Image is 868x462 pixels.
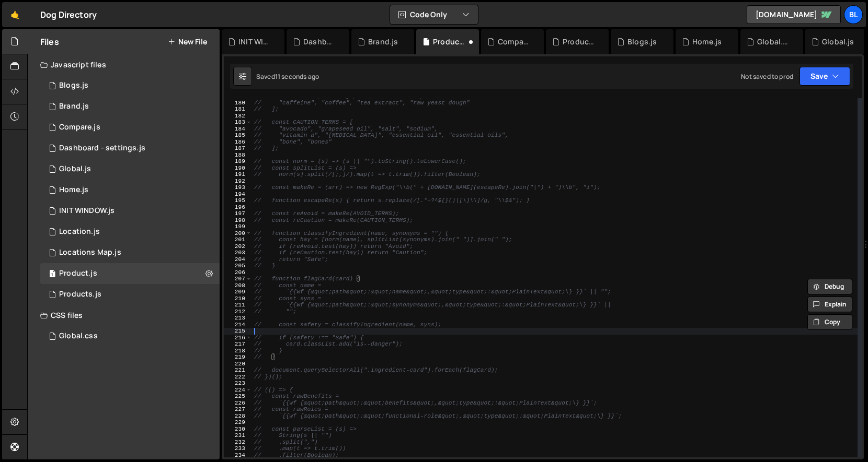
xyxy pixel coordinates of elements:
div: 203 [224,250,252,256]
div: 186 [224,139,252,146]
div: 11 seconds ago [275,72,319,81]
div: 206 [224,269,252,276]
button: Copy [807,314,852,330]
div: 223 [224,380,252,387]
div: Home.js [59,185,88,195]
div: Global.css [59,331,98,341]
div: 16220/44477.js [40,200,220,221]
div: 225 [224,393,252,400]
div: 16220/44394.js [40,96,220,117]
div: 205 [224,263,252,269]
div: 190 [224,165,252,172]
div: Saved [256,72,319,81]
div: 183 [224,119,252,126]
div: 201 [224,236,252,243]
: 16220/43679.js [40,221,220,242]
div: Global.js [59,164,91,174]
div: 228 [224,413,252,420]
div: 226 [224,400,252,407]
div: 219 [224,354,252,361]
button: Explain [807,297,852,312]
div: 188 [224,152,252,159]
div: 234 [224,452,252,459]
div: 216 [224,335,252,341]
div: 196 [224,204,252,211]
div: 213 [224,315,252,322]
div: Locations Map.js [59,248,121,257]
div: 220 [224,361,252,368]
div: Products.js [563,37,596,47]
div: 227 [224,406,252,413]
div: 16220/44476.js [40,138,220,159]
div: 181 [224,106,252,113]
div: 224 [224,387,252,394]
div: 217 [224,341,252,348]
div: Dog Directory [40,8,97,21]
div: 215 [224,328,252,335]
h2: Files [40,36,59,48]
div: 233 [224,445,252,452]
div: Home.js [692,37,722,47]
div: 204 [224,256,252,263]
div: Compare.js [59,123,100,132]
div: 187 [224,145,252,152]
div: Product.js [59,269,97,278]
div: 185 [224,132,252,139]
a: [DOMAIN_NAME] [747,5,841,24]
div: 16220/43682.css [40,326,220,347]
div: 230 [224,426,252,433]
div: 195 [224,197,252,204]
div: 16220/44324.js [40,284,220,305]
div: Products.js [59,290,101,299]
div: Global.js [822,37,854,47]
div: Location.js [59,227,100,236]
div: Blogs.js [627,37,657,47]
div: Dashboard - settings.js [303,37,337,47]
button: Debug [807,279,852,294]
div: INIT WINDOW.js [238,37,272,47]
div: 207 [224,276,252,282]
div: Blogs.js [59,81,88,90]
div: 200 [224,230,252,237]
div: 199 [224,223,252,230]
a: 🤙 [2,2,28,27]
div: 182 [224,113,252,120]
div: 16220/44321.js [40,75,220,96]
div: 16220/43681.js [40,159,220,180]
div: Compare.js [498,37,531,47]
div: 212 [224,309,252,315]
div: 189 [224,158,252,165]
div: 211 [224,302,252,309]
div: 214 [224,322,252,328]
div: INIT WINDOW.js [59,206,115,216]
div: 198 [224,217,252,224]
div: 208 [224,282,252,289]
div: 229 [224,419,252,426]
div: Brand.js [368,37,398,47]
div: 231 [224,432,252,439]
div: 218 [224,348,252,354]
div: 197 [224,210,252,217]
div: 16220/43680.js [40,242,220,263]
div: 221 [224,367,252,374]
button: Code Only [390,5,478,24]
button: Save [800,67,850,86]
div: 180 [224,100,252,106]
div: 193 [224,184,252,191]
div: 191 [224,171,252,178]
div: Javascript files [28,54,220,75]
div: 222 [224,374,252,381]
div: 184 [224,126,252,133]
div: 202 [224,243,252,250]
span: 1 [49,270,55,279]
div: 16220/44393.js [40,263,220,284]
div: 210 [224,295,252,302]
div: 192 [224,178,252,185]
div: Dashboard - settings.js [59,144,145,153]
div: 194 [224,191,252,198]
a: Bl [844,5,863,24]
div: Brand.js [59,102,89,111]
div: 209 [224,289,252,295]
div: Global.css [757,37,791,47]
